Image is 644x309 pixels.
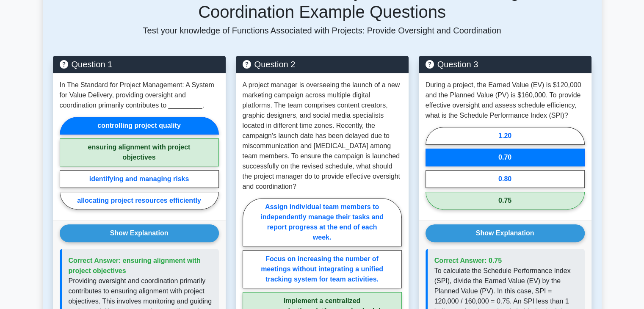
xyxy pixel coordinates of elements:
p: During a project, the Earned Value (EV) is $120,000 and the Planned Value (PV) is $160,000. To pr... [426,80,585,121]
span: Correct Answer: ensuring alignment with project objectives [69,257,201,274]
p: A project manager is overseeing the launch of a new marketing campaign across multiple digital pl... [243,80,402,192]
span: Correct Answer: 0.75 [434,257,502,264]
button: Show Explanation [426,224,585,242]
label: 0.75 [426,192,585,210]
label: Assign individual team members to independently manage their tasks and report progress at the end... [243,198,402,246]
label: identifying and managing risks [60,170,219,188]
label: Focus on increasing the number of meetings without integrating a unified tracking system for team... [243,250,402,288]
label: 0.80 [426,170,585,188]
label: allocating project resources efficiently [60,192,219,210]
h5: Question 3 [426,59,585,69]
label: 0.70 [426,149,585,166]
h5: Question 1 [60,59,219,69]
label: ensuring alignment with project objectives [60,138,219,166]
button: Show Explanation [60,224,219,242]
p: In The Standard for Project Management: A System for Value Delivery, providing oversight and coor... [60,80,219,110]
h5: Question 2 [243,59,402,69]
label: 1.20 [426,127,585,145]
label: controlling project quality [60,117,219,135]
p: Test your knowledge of Functions Associated with Projects: Provide Oversight and Coordination [53,25,591,36]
